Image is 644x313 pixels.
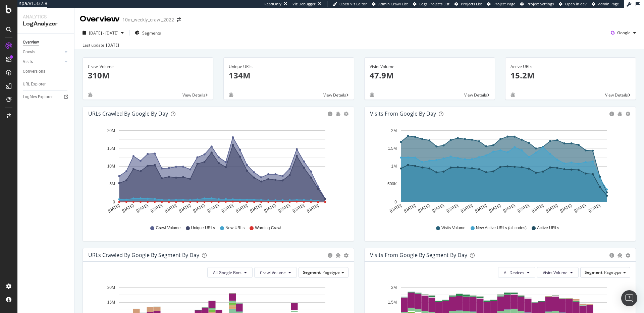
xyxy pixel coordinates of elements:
[370,64,490,70] div: Visits Volume
[156,225,180,231] span: Crawl Volume
[122,16,174,23] div: 10m_weekly_crawl_2022
[388,300,397,305] text: 1.5M
[403,203,417,213] text: [DATE]
[150,203,163,213] text: [DATE]
[511,92,515,97] div: bug
[537,267,579,278] button: Visits Volume
[88,110,168,117] div: URLs Crawled by Google by day
[474,203,487,213] text: [DATE]
[23,68,45,75] div: Conversions
[476,225,527,231] span: New Active URLs (all codes)
[565,1,587,6] span: Open in dev
[88,70,208,81] p: 310M
[235,203,248,213] text: [DATE]
[493,1,515,6] span: Project Page
[213,270,241,275] span: All Google Bots
[537,225,559,231] span: Active URLs
[370,126,628,219] svg: A chart.
[446,203,459,213] text: [DATE]
[23,68,69,75] a: Conversions
[461,1,482,6] span: Projects List
[370,252,467,258] div: Visits from Google By Segment By Day
[419,1,449,6] span: Logs Projects List
[80,13,120,25] div: Overview
[306,203,319,213] text: [DATE]
[511,64,631,70] div: Active URLs
[164,203,177,213] text: [DATE]
[89,30,118,36] span: [DATE] - [DATE]
[391,164,397,169] text: 1M
[609,112,614,116] div: circle-info
[344,253,348,258] div: gear
[531,203,544,213] text: [DATE]
[264,1,282,7] div: ReadOnly:
[107,146,115,151] text: 15M
[88,126,346,219] div: A chart.
[132,27,164,38] button: Segments
[520,1,554,7] a: Project Settings
[221,203,234,213] text: [DATE]
[254,267,297,278] button: Crawl Volume
[626,112,630,116] div: gear
[107,300,115,305] text: 15M
[604,269,622,275] span: Pagetype
[344,112,348,116] div: gear
[618,253,622,258] div: bug
[278,203,291,213] text: [DATE]
[545,203,558,213] text: [DATE]
[559,1,587,7] a: Open in dev
[574,203,587,213] text: [DATE]
[80,27,126,38] button: [DATE] - [DATE]
[249,203,263,213] text: [DATE]
[617,30,631,36] span: Google
[336,253,340,258] div: bug
[292,203,305,213] text: [DATE]
[323,92,346,98] span: View Details
[23,93,53,101] div: Logfiles Explorer
[339,1,367,6] span: Open Viz Editor
[88,92,93,97] div: bug
[142,30,161,36] span: Segments
[504,270,524,275] span: All Devices
[107,203,120,213] text: [DATE]
[109,182,115,187] text: 5M
[488,203,502,213] text: [DATE]
[23,49,63,56] a: Crawls
[23,39,39,46] div: Overview
[328,112,332,116] div: circle-info
[121,203,135,213] text: [DATE]
[460,203,473,213] text: [DATE]
[328,253,332,258] div: circle-info
[106,42,119,48] div: [DATE]
[23,20,69,28] div: LogAnalyzer
[23,39,69,46] a: Overview
[23,81,69,88] a: URL Explorer
[370,110,436,117] div: Visits from Google by day
[621,290,637,306] div: Open Intercom Messenger
[498,267,535,278] button: All Devices
[177,17,181,22] div: arrow-right-arrow-left
[592,1,619,7] a: Admin Page
[608,27,639,38] button: Google
[255,225,281,231] span: Warning Crawl
[178,203,192,213] text: [DATE]
[431,203,445,213] text: [DATE]
[333,1,367,7] a: Open Viz Editor
[322,269,340,275] span: Pagetype
[336,112,340,116] div: bug
[303,269,321,275] span: Segment
[229,70,349,81] p: 134M
[88,252,199,258] div: URLs Crawled by Google By Segment By Day
[88,64,208,70] div: Crawl Volume
[23,13,69,20] div: Analytics
[511,70,631,81] p: 15.2M
[605,92,628,98] span: View Details
[441,225,466,231] span: Visits Volume
[113,200,115,204] text: 0
[388,146,397,151] text: 1.5M
[191,225,215,231] span: Unique URLs
[292,1,317,7] div: Viz Debugger:
[527,1,554,6] span: Project Settings
[413,1,449,7] a: Logs Projects List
